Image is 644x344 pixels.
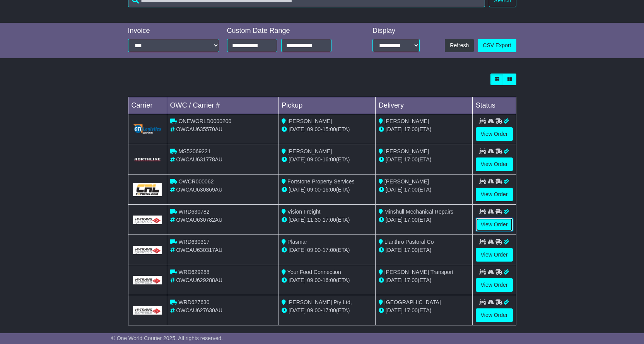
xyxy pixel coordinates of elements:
div: Display [372,27,420,35]
div: (ETA) [379,216,469,224]
div: (ETA) [379,125,469,133]
span: 11:30 [307,217,321,223]
span: Your Food Connection [287,269,341,275]
div: (ETA) [379,186,469,194]
span: [DATE] [289,277,306,283]
span: [DATE] [386,217,403,223]
span: 17:00 [404,217,418,223]
img: GetCarrierServiceLogo [133,124,162,133]
span: MS52069221 [178,148,210,154]
td: Carrier [128,97,167,114]
span: 17:00 [323,247,336,253]
span: [PERSON_NAME] [384,178,429,185]
img: GetCarrierServiceLogo [133,276,162,284]
img: GetCarrierServiceLogo [133,157,162,162]
span: 17:00 [404,126,418,132]
span: OWCAU630317AU [176,247,222,253]
button: Refresh [445,39,474,52]
span: [PERSON_NAME] [384,148,429,154]
div: - (ETA) [282,156,372,164]
span: [DATE] [386,156,403,163]
span: OWCAU630869AU [176,187,222,193]
span: 17:00 [404,156,418,163]
span: Vision Freight [287,209,320,215]
div: - (ETA) [282,186,372,194]
span: [DATE] [386,247,403,253]
span: © One World Courier 2025. All rights reserved. [111,335,223,341]
span: [DATE] [289,156,306,163]
span: Llanthro Pastoral Co [384,239,434,245]
span: 09:00 [307,156,321,163]
div: (ETA) [379,246,469,254]
span: WRD629288 [178,269,209,275]
span: [GEOGRAPHIC_DATA] [384,299,441,305]
div: - (ETA) [282,125,372,133]
span: 17:00 [323,217,336,223]
td: Delivery [375,97,472,114]
img: GetCarrierServiceLogo [133,216,162,224]
a: View Order [476,248,513,262]
div: (ETA) [379,276,469,284]
span: [DATE] [289,247,306,253]
span: [PERSON_NAME] [287,118,332,124]
span: [DATE] [289,217,306,223]
span: 09:00 [307,307,321,313]
div: - (ETA) [282,216,372,224]
img: GetCarrierServiceLogo [133,246,162,254]
a: View Order [476,127,513,141]
a: View Order [476,308,513,322]
span: 09:00 [307,277,321,283]
a: View Order [476,188,513,201]
div: Invoice [128,27,219,35]
span: OWCAU627630AU [176,307,222,313]
span: OWCR000062 [178,178,214,185]
span: [DATE] [289,307,306,313]
span: [PERSON_NAME] Transport [384,269,453,275]
span: [PERSON_NAME] [287,148,332,154]
span: 09:00 [307,126,321,132]
span: Plasmar [287,239,307,245]
td: Status [472,97,516,114]
span: 17:00 [404,307,418,313]
span: 09:00 [307,247,321,253]
div: (ETA) [379,156,469,164]
span: [DATE] [386,307,403,313]
span: OWCAU629288AU [176,277,222,283]
span: OWCAU630782AU [176,217,222,223]
td: Pickup [278,97,376,114]
a: View Order [476,157,513,171]
span: WRD630317 [178,239,209,245]
div: - (ETA) [282,276,372,284]
span: [DATE] [289,126,306,132]
div: (ETA) [379,306,469,315]
span: [DATE] [289,187,306,193]
span: Fortstone Property Services [287,178,355,185]
div: - (ETA) [282,246,372,254]
span: 15:00 [323,126,336,132]
a: View Order [476,278,513,292]
img: GetCarrierServiceLogo [133,306,162,315]
span: 17:00 [404,247,418,253]
a: CSV Export [478,39,516,52]
span: OWCAU635570AU [176,126,222,132]
span: Minshull Mechanical Repairs [384,209,453,215]
div: - (ETA) [282,306,372,315]
a: View Order [476,218,513,231]
div: Custom Date Range [227,27,351,35]
span: 09:00 [307,187,321,193]
span: [DATE] [386,126,403,132]
span: WRD630782 [178,209,209,215]
span: 17:00 [323,307,336,313]
img: GetCarrierServiceLogo [133,183,162,196]
span: OWCAU631778AU [176,156,222,163]
span: [PERSON_NAME] [384,118,429,124]
span: [DATE] [386,187,403,193]
span: 16:00 [323,187,336,193]
span: ONEWORLD0000200 [178,118,231,124]
span: 17:00 [404,277,418,283]
span: [PERSON_NAME] Pty Ltd, [287,299,352,305]
td: OWC / Carrier # [167,97,278,114]
span: 16:00 [323,277,336,283]
span: WRD627630 [178,299,209,305]
span: 17:00 [404,187,418,193]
